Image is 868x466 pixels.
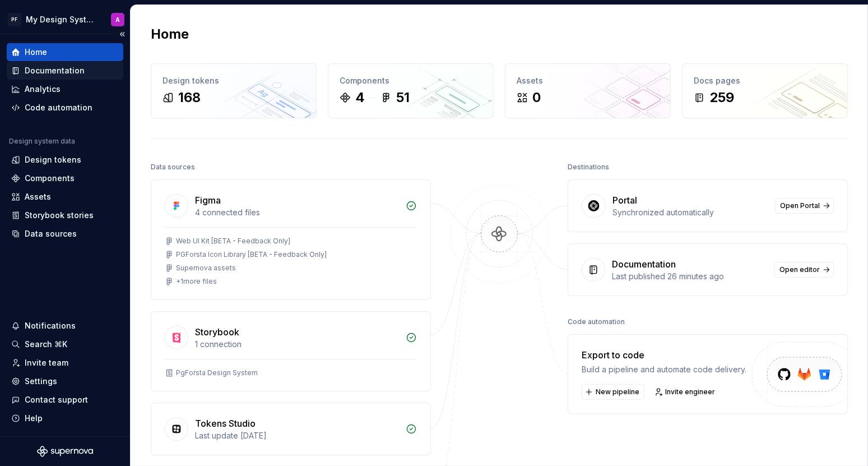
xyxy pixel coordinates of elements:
[7,372,123,390] a: Settings
[582,364,746,375] div: Build a pipeline and automate code delivery.
[7,335,123,353] button: Search ⌘K
[25,376,57,387] div: Settings
[25,102,92,113] div: Code automation
[25,47,47,58] div: Home
[7,354,123,372] a: Invite team
[2,7,128,31] button: PFMy Design SystemA
[7,43,123,61] a: Home
[612,193,637,207] div: Portal
[37,446,93,457] svg: Supernova Logo
[151,179,431,300] a: Figma4 connected filesWeb UI Kit [BETA - Feedback Only]PGForsta Icon Library [BETA - Feedback Onl...
[195,339,399,350] div: 1 connection
[8,13,21,26] div: PF
[25,320,76,331] div: Notifications
[176,237,290,246] div: Web UI Kit [BETA - Feedback Only]
[775,198,834,214] a: Open Portal
[115,15,120,24] div: A
[7,225,123,243] a: Data sources
[25,191,51,202] div: Assets
[582,348,746,362] div: Export to code
[7,80,123,98] a: Analytics
[568,159,609,175] div: Destinations
[25,394,88,405] div: Contact support
[7,317,123,335] button: Notifications
[25,154,81,165] div: Design tokens
[25,173,75,184] div: Components
[195,193,221,207] div: Figma
[355,89,365,107] div: 4
[780,201,820,210] span: Open Portal
[151,25,189,43] h2: Home
[7,151,123,169] a: Design tokens
[7,169,123,187] a: Components
[195,325,239,339] div: Storybook
[25,210,94,221] div: Storybook stories
[612,207,768,218] div: Synchronized automatically
[9,137,75,146] div: Design system data
[568,314,625,330] div: Code automation
[396,89,410,107] div: 51
[26,14,98,25] div: My Design System
[774,262,834,278] a: Open editor
[7,409,123,427] button: Help
[665,387,715,396] span: Invite engineer
[7,206,123,224] a: Storybook stories
[7,188,123,206] a: Assets
[517,75,659,86] div: Assets
[779,265,820,274] span: Open editor
[7,391,123,409] button: Contact support
[651,384,720,400] a: Invite engineer
[25,228,77,239] div: Data sources
[195,417,256,430] div: Tokens Studio
[505,63,671,118] a: Assets0
[176,277,217,286] div: + 1 more files
[612,257,676,271] div: Documentation
[7,62,123,80] a: Documentation
[709,89,734,107] div: 259
[328,63,494,118] a: Components451
[7,99,123,117] a: Code automation
[25,84,61,95] div: Analytics
[176,264,236,273] div: Supernova assets
[532,89,541,107] div: 0
[151,159,195,175] div: Data sources
[195,430,399,441] div: Last update [DATE]
[596,387,639,396] span: New pipeline
[176,368,258,377] div: PgForsta Design System
[163,75,305,86] div: Design tokens
[582,384,644,400] button: New pipeline
[25,413,43,424] div: Help
[176,250,327,259] div: PGForsta Icon Library [BETA - Feedback Only]
[682,63,848,118] a: Docs pages259
[612,271,768,282] div: Last published 26 minutes ago
[178,89,201,107] div: 168
[340,75,482,86] div: Components
[694,75,836,86] div: Docs pages
[25,339,67,350] div: Search ⌘K
[151,63,317,118] a: Design tokens168
[25,357,68,368] div: Invite team
[25,65,85,76] div: Documentation
[114,26,130,42] button: Collapse sidebar
[151,311,431,391] a: Storybook1 connectionPgForsta Design System
[151,403,431,455] a: Tokens StudioLast update [DATE]
[195,207,399,218] div: 4 connected files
